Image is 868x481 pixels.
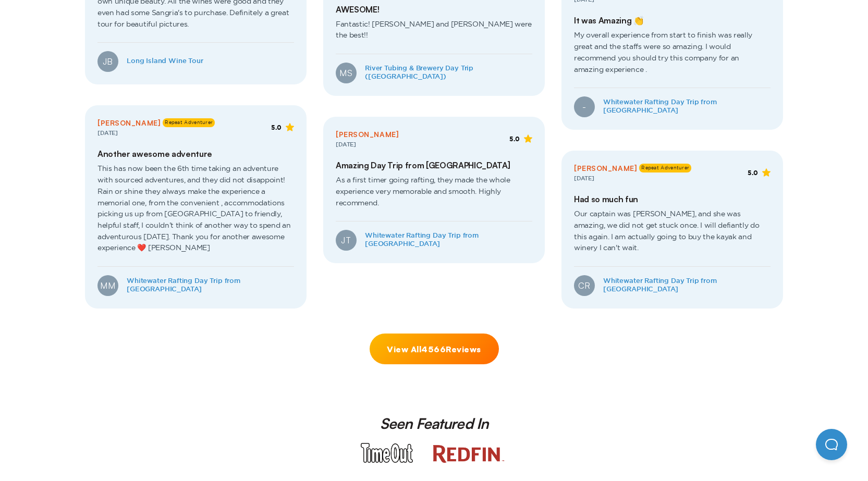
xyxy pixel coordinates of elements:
div: MM [97,275,118,296]
a: timeout logo [361,455,413,464]
a: Long Island Wine Tour [127,57,203,66]
a: View All4566Reviews [370,334,499,364]
span: Repeat Adventurer [163,118,215,127]
a: River Tubing & Brewery Day Trip ([GEOGRAPHIC_DATA]) [365,65,532,81]
span: [PERSON_NAME] [574,163,637,173]
h2: It was Amazing 👏 [574,16,771,26]
span: 5.0 [509,135,520,143]
span: [DATE] [336,142,356,147]
a: Whitewater Rafting Day Trip from [GEOGRAPHIC_DATA] [365,232,532,249]
iframe: Help Scout Beacon - Open [816,429,847,460]
span: 5.0 [748,169,758,177]
span: Repeat Adventurer [639,164,691,172]
span: [DATE] [97,130,118,136]
h2: Had so much fun [574,194,771,204]
span: This has now been the 6th time taking an adventure with sourced adventures, and they did not disa... [97,159,294,266]
h2: Amazing Day Trip from [GEOGRAPHIC_DATA] [336,161,532,170]
span: [PERSON_NAME] [336,129,399,139]
div: JT [336,230,357,251]
span: Our captain was [PERSON_NAME], and she was amazing, we did not get stuck once. I will defiantly d... [574,204,771,266]
div: - [574,96,595,117]
img: redfin blog logo [430,443,508,464]
a: redfin blog logo [430,457,508,466]
a: Whitewater Rafting Day Trip from [GEOGRAPHIC_DATA] [603,98,771,115]
span: [DATE] [574,176,594,181]
span: As a first timer going rafting, they made the whole experience very memorable and smooth. Highly ... [336,170,532,221]
span: My overall experience from start to finish was really great and the staffs were so amazing. I wou... [574,26,771,88]
div: CR [574,275,595,296]
span: Fantastic! [PERSON_NAME] and [PERSON_NAME] were the best!! [336,15,532,54]
h2: Seen Featured In [352,416,516,431]
img: timeout logo [361,443,413,463]
a: Whitewater Rafting Day Trip from [GEOGRAPHIC_DATA] [603,277,771,294]
a: Whitewater Rafting Day Trip from [GEOGRAPHIC_DATA] [127,277,294,294]
div: MS [336,63,357,83]
div: JB [97,51,118,72]
span: 5.0 [271,124,282,131]
h2: Another awesome adventure [97,149,294,159]
h2: AWESOME! [336,5,532,15]
span: [PERSON_NAME] [97,118,161,128]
